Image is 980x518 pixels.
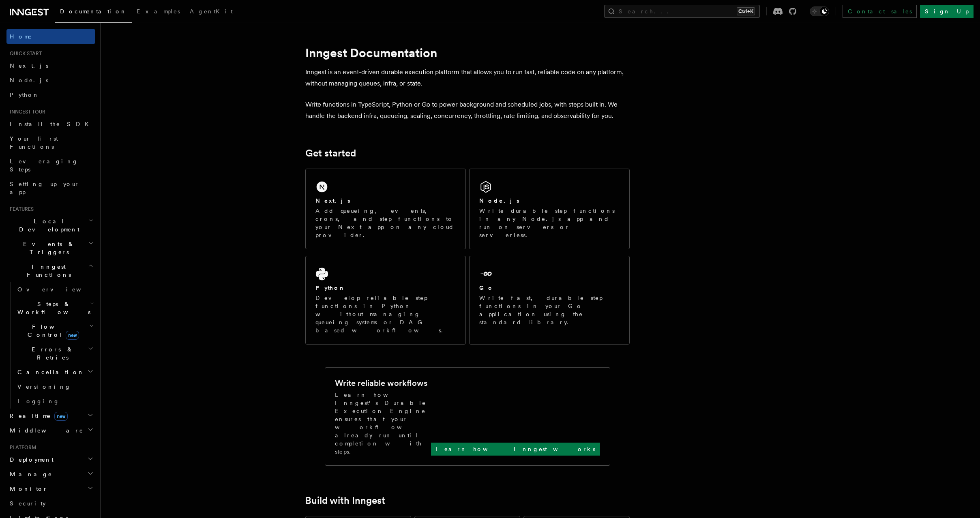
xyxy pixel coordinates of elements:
p: Learn how Inngest works [436,445,595,453]
a: Security [6,496,95,511]
span: Manage [6,470,52,478]
span: Cancellation [14,368,84,376]
span: Versioning [17,383,71,390]
kbd: Ctrl+K [737,7,755,15]
span: Events & Triggers [6,240,88,256]
button: Inngest Functions [6,259,95,282]
button: Errors & Retries [14,342,95,365]
span: Realtime [6,412,68,420]
span: Platform [6,444,36,451]
a: Examples [132,2,185,22]
span: Home [10,32,32,41]
a: Documentation [55,2,132,23]
span: Errors & Retries [14,345,88,362]
a: Next.js [6,58,95,73]
span: new [66,331,79,340]
span: Examples [137,8,180,15]
span: Inngest tour [6,109,45,115]
button: Middleware [6,423,95,438]
a: Node.jsWrite durable step functions in any Node.js app and run on servers or serverless. [469,169,630,249]
a: Overview [14,282,95,297]
a: Setting up your app [6,177,95,199]
p: Develop reliable step functions in Python without managing queueing systems or DAG based workflows. [315,294,456,334]
button: Flow Controlnew [14,319,95,342]
span: Logging [17,398,60,405]
a: Leveraging Steps [6,154,95,177]
a: Sign Up [920,5,974,18]
span: Features [6,206,34,212]
button: Events & Triggers [6,237,95,259]
span: Steps & Workflows [14,300,90,316]
p: Write functions in TypeScript, Python or Go to power background and scheduled jobs, with steps bu... [305,99,630,122]
span: new [54,412,68,421]
h2: Write reliable workflows [335,377,427,389]
p: Learn how Inngest's Durable Execution Engine ensures that your workflow already run until complet... [335,391,431,456]
a: Install the SDK [6,117,95,131]
button: Realtimenew [6,409,95,423]
span: Node.js [10,77,48,83]
button: Monitor [6,482,95,496]
a: Versioning [14,379,95,394]
h2: Python [315,284,345,292]
a: Node.js [6,73,95,88]
span: AgentKit [190,8,233,15]
a: Your first Functions [6,131,95,154]
a: Contact sales [843,5,917,18]
span: Monitor [6,485,48,493]
span: Install the SDK [10,121,94,127]
a: AgentKit [185,2,238,22]
a: Home [6,29,95,44]
h2: Node.js [479,197,519,205]
span: Quick start [6,50,42,57]
p: Add queueing, events, crons, and step functions to your Next app on any cloud provider. [315,207,456,239]
span: Setting up your app [10,181,79,195]
p: Inngest is an event-driven durable execution platform that allows you to run fast, reliable code ... [305,66,630,89]
button: Manage [6,467,95,482]
span: Documentation [60,8,127,15]
span: Overview [17,286,101,293]
a: Python [6,88,95,102]
div: Inngest Functions [6,282,95,409]
span: Python [10,92,39,98]
button: Steps & Workflows [14,297,95,319]
a: Logging [14,394,95,409]
p: Write fast, durable step functions in your Go application using the standard library. [479,294,620,326]
h2: Next.js [315,197,350,205]
button: Cancellation [14,365,95,379]
span: Next.js [10,62,48,69]
span: Your first Functions [10,135,58,150]
h1: Inngest Documentation [305,45,630,60]
span: Deployment [6,456,54,464]
span: Local Development [6,217,88,233]
span: Security [10,500,46,507]
a: Get started [305,148,356,159]
span: Flow Control [14,323,89,339]
span: Leveraging Steps [10,158,78,173]
button: Deployment [6,452,95,467]
a: Next.jsAdd queueing, events, crons, and step functions to your Next app on any cloud provider. [305,169,466,249]
a: Learn how Inngest works [431,443,600,456]
h2: Go [479,284,494,292]
span: Middleware [6,426,84,435]
a: PythonDevelop reliable step functions in Python without managing queueing systems or DAG based wo... [305,256,466,345]
button: Search...Ctrl+K [604,5,760,18]
p: Write durable step functions in any Node.js app and run on servers or serverless. [479,207,620,239]
button: Toggle dark mode [810,6,829,16]
button: Local Development [6,214,95,237]
a: Build with Inngest [305,495,385,506]
span: Inngest Functions [6,263,88,279]
a: GoWrite fast, durable step functions in your Go application using the standard library. [469,256,630,345]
